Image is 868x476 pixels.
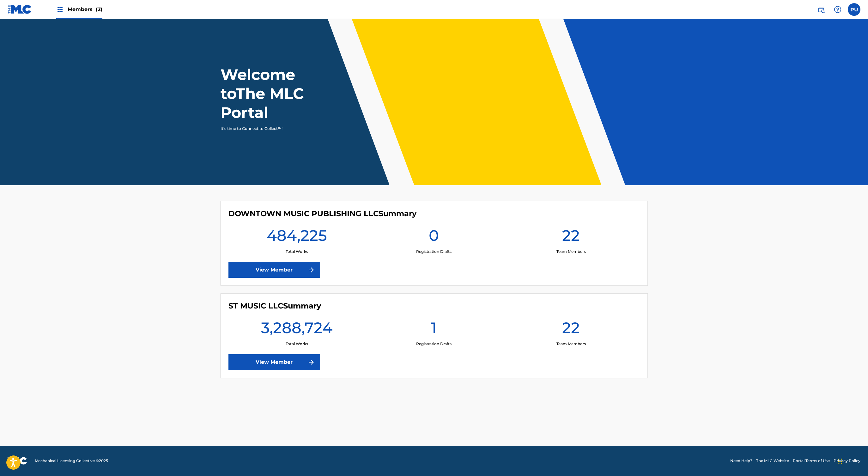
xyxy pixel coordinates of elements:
[416,341,452,347] p: Registration Drafts
[228,354,320,370] a: View Member
[221,126,330,131] p: It's time to Connect to Collect™!
[56,6,64,13] img: Top Rightsholders
[68,6,102,13] span: Members
[35,458,108,464] span: Mechanical Licensing Collective © 2025
[431,318,437,341] h1: 1
[815,3,828,16] a: Public Search
[556,341,586,347] p: Team Members
[8,457,27,465] img: logo
[834,6,841,13] img: help
[261,318,332,341] h1: 3,288,724
[228,301,321,311] h4: ST MUSIC LLC
[562,318,580,341] h1: 22
[848,3,860,16] div: User Menu
[838,452,842,471] div: Drag
[228,262,320,278] a: View Member
[850,340,868,391] iframe: Resource Center
[221,65,339,122] h1: Welcome to The MLC Portal
[831,3,844,16] div: Help
[307,266,315,274] img: f7272a7cc735f4ea7f67.svg
[228,209,416,218] h4: DOWNTOWN MUSIC PUBLISHING LLC
[756,458,789,464] a: The MLC Website
[286,249,308,254] p: Total Works
[416,249,452,254] p: Registration Drafts
[286,341,308,347] p: Total Works
[817,6,825,13] img: search
[834,458,860,464] a: Privacy Policy
[556,249,586,254] p: Team Members
[307,358,315,366] img: f7272a7cc735f4ea7f67.svg
[429,226,439,249] h1: 0
[730,458,752,464] a: Need Help?
[562,226,580,249] h1: 22
[8,5,32,14] img: MLC Logo
[267,226,327,249] h1: 484,225
[96,6,102,12] span: (2)
[836,446,868,476] iframe: Chat Widget
[793,458,830,464] a: Portal Terms of Use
